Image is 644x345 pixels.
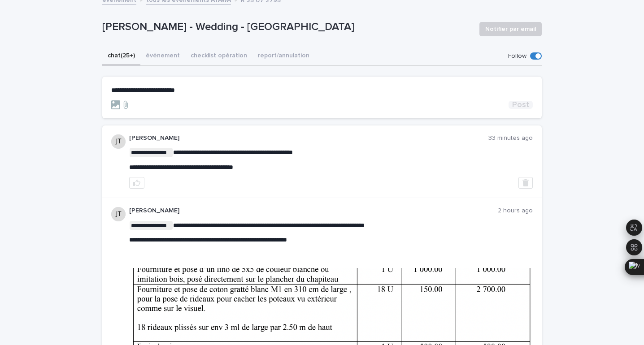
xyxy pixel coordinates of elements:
[498,207,533,215] p: 2 hours ago
[485,25,536,34] span: Notifier par email
[102,47,140,66] button: chat (25+)
[488,134,533,142] p: 33 minutes ago
[509,101,533,109] button: Post
[512,101,529,109] span: Post
[129,134,488,142] p: [PERSON_NAME]
[518,177,533,189] button: Delete post
[129,207,498,215] p: [PERSON_NAME]
[252,47,315,66] button: report/annulation
[102,21,472,34] p: [PERSON_NAME] - Wedding - [GEOGRAPHIC_DATA]
[185,47,252,66] button: checklist opération
[140,47,185,66] button: événement
[129,177,144,189] button: like this post
[479,22,542,36] button: Notifier par email
[508,52,527,60] p: Follow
